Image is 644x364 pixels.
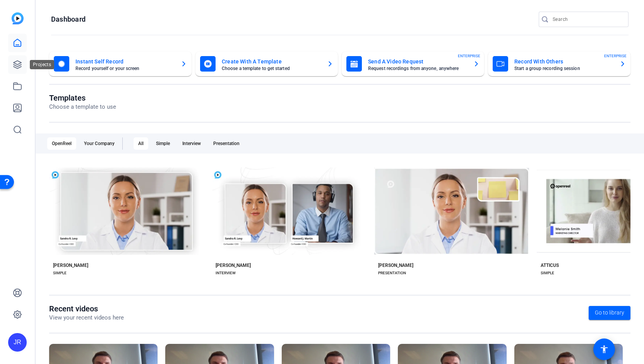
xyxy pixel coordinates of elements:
[53,270,67,276] div: SIMPLE
[216,270,236,276] div: INTERVIEW
[589,306,630,320] a: Go to library
[195,51,338,76] button: Create With A TemplateChoose a template to get started
[49,304,124,313] h1: Recent videos
[151,137,175,150] div: Simple
[222,66,321,71] mat-card-subtitle: Choose a template to get started
[216,262,251,268] div: [PERSON_NAME]
[178,137,206,150] div: Interview
[49,313,124,322] p: View your recent videos here
[12,12,24,24] img: blue-gradient.svg
[488,51,630,76] button: Record With OthersStart a group recording sessionENTERPRISE
[378,262,413,268] div: [PERSON_NAME]
[342,51,484,76] button: Send A Video RequestRequest recordings from anyone, anywhereENTERPRISE
[368,57,467,66] mat-card-title: Send A Video Request
[541,270,554,276] div: SIMPLE
[49,93,116,103] h1: Templates
[79,137,119,150] div: Your Company
[49,51,192,76] button: Instant Self RecordRecord yourself or your screen
[51,15,86,24] h1: Dashboard
[514,57,613,66] mat-card-title: Record With Others
[553,15,622,24] input: Search
[595,309,624,317] span: Go to library
[75,57,175,66] mat-card-title: Instant Self Record
[604,53,627,59] span: ENTERPRISE
[134,137,148,150] div: All
[53,262,88,268] div: [PERSON_NAME]
[47,137,76,150] div: OpenReel
[599,345,609,354] mat-icon: accessibility
[541,262,559,268] div: ATTICUS
[378,270,406,276] div: PRESENTATION
[368,66,467,71] mat-card-subtitle: Request recordings from anyone, anywhere
[8,333,27,352] div: JR
[458,53,480,59] span: ENTERPRISE
[75,66,175,71] mat-card-subtitle: Record yourself or your screen
[30,60,54,69] div: Projects
[514,66,613,71] mat-card-subtitle: Start a group recording session
[49,103,116,111] p: Choose a template to use
[222,57,321,66] mat-card-title: Create With A Template
[209,137,244,150] div: Presentation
